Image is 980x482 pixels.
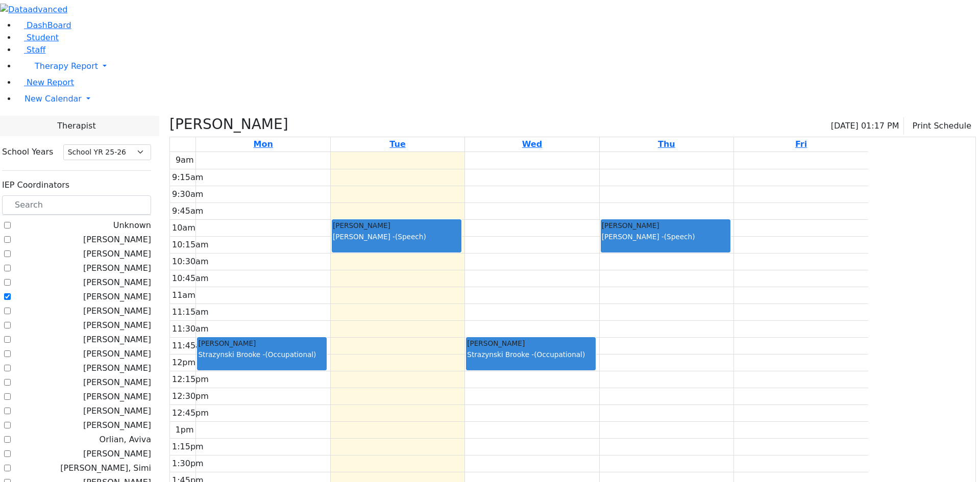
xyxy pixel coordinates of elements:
label: Orlian, Aviva [100,434,151,446]
label: [PERSON_NAME] [83,419,151,432]
label: [PERSON_NAME] [83,248,151,260]
a: August 21, 2025 [656,137,677,151]
label: [PERSON_NAME] [83,305,151,317]
label: [PERSON_NAME] [83,376,151,389]
div: 11:15am [170,306,211,318]
div: 10am [170,222,198,234]
span: Staff [27,45,45,55]
input: Search [2,195,151,215]
div: 9:45am [170,205,205,217]
div: 9:15am [170,171,205,184]
a: August 18, 2025 [252,137,275,151]
a: Staff [16,45,45,55]
label: [PERSON_NAME] [83,448,151,460]
label: IEP Coordinators [2,179,69,191]
label: [PERSON_NAME] [83,405,151,417]
a: Therapy Report [16,56,980,77]
label: [PERSON_NAME] [83,348,151,360]
div: 1pm [174,424,196,436]
div: [PERSON_NAME] [467,338,595,348]
span: (Occupational) [265,350,316,359]
span: DashBoard [27,20,71,30]
label: [PERSON_NAME] [83,276,151,289]
span: (Speech) [664,233,695,241]
div: 9:30am [170,188,205,200]
label: [PERSON_NAME] [83,362,151,374]
span: Therapy Report [35,61,98,71]
div: Strazynski Brooke - [198,349,326,360]
h3: [PERSON_NAME] [169,116,288,133]
div: 12:15pm [170,373,211,386]
a: August 22, 2025 [793,137,809,151]
div: 12:45pm [170,407,211,419]
label: [PERSON_NAME] [83,262,151,274]
a: August 20, 2025 [520,137,544,151]
div: 10:30am [170,256,211,268]
div: 11:45am [170,340,211,352]
div: 10:45am [170,272,211,285]
label: [PERSON_NAME], Simi [60,462,151,474]
label: [PERSON_NAME] [83,234,151,246]
label: School Years [2,146,53,158]
div: 12:30pm [170,390,211,402]
span: New Calendar [24,94,82,104]
div: [PERSON_NAME] [198,338,326,348]
div: [PERSON_NAME] [602,220,729,231]
div: 11:30am [170,323,211,335]
a: Student [16,33,59,42]
span: (Speech) [395,233,426,241]
div: 1:15pm [170,441,206,453]
div: 11am [170,289,198,301]
div: [PERSON_NAME] [333,220,460,231]
span: New Report [27,78,74,87]
a: August 19, 2025 [387,137,407,151]
a: New Report [16,78,74,87]
div: [PERSON_NAME] - [333,232,460,242]
label: [PERSON_NAME] [83,334,151,346]
span: Therapist [57,120,95,132]
div: 10:15am [170,239,211,251]
div: 9am [174,154,196,166]
span: Student [27,33,59,42]
div: Strazynski Brooke - [467,349,595,360]
span: (Occupational) [534,350,585,359]
label: [PERSON_NAME] [83,291,151,303]
label: [PERSON_NAME] [83,319,151,332]
div: 12pm [170,357,198,369]
a: DashBoard [16,20,71,30]
a: New Calendar [16,89,980,109]
label: [PERSON_NAME] [83,391,151,403]
div: 1:30pm [170,458,206,470]
div: [PERSON_NAME] - [602,232,729,242]
label: Unknown [113,219,151,232]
